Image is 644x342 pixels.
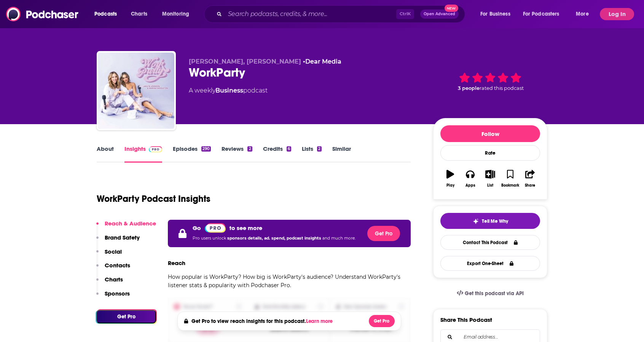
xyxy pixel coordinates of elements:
span: 3 people [458,85,480,91]
button: Get Pro [96,310,156,323]
p: Reach & Audience [105,220,156,227]
button: Apps [460,165,480,192]
span: For Podcasters [523,9,560,19]
button: Learn more [306,318,335,324]
span: rated this podcast [480,85,524,91]
a: InsightsPodchaser Pro [124,145,162,163]
div: A weekly podcast [189,86,268,95]
p: Brand Safety [105,234,140,241]
div: 290 [201,146,211,152]
p: to see more [230,224,262,232]
p: How popular is WorkParty? How big is WorkParty's audience? Understand WorkParty's listener stats ... [168,273,411,289]
span: More [576,9,589,19]
img: Podchaser Pro [149,146,162,152]
div: 3 peoplerated this podcast [433,58,547,105]
button: Log In [600,8,634,20]
button: open menu [518,8,571,20]
button: Charts [96,276,123,290]
img: tell me why sparkle [473,218,479,224]
button: Contacts [96,262,130,276]
a: Business [215,87,243,94]
div: Play [446,183,454,188]
h3: Reach [168,259,185,267]
span: sponsors details, ad. spend, podcast insights [227,236,322,241]
div: Bookmark [501,183,519,188]
span: Charts [131,9,147,19]
a: About [97,145,114,163]
a: Credits6 [263,145,291,163]
button: Brand Safety [96,234,140,248]
button: Follow [440,125,540,142]
button: open menu [89,8,127,20]
div: 2 [317,146,322,152]
img: Podchaser - Follow, Share and Rate Podcasts [6,7,79,21]
div: Search podcasts, credits, & more... [211,5,472,23]
span: • [303,58,341,65]
h4: Get Pro to view reach insights for this podcast. [191,318,335,324]
button: Sponsors [96,290,130,304]
p: Contacts [105,262,130,269]
input: Search podcasts, credits, & more... [225,8,396,20]
span: Monitoring [162,9,189,19]
button: Export One-Sheet [440,256,540,271]
div: Apps [465,183,475,188]
span: For Business [480,9,510,19]
a: Similar [332,145,351,163]
span: [PERSON_NAME], [PERSON_NAME] [189,58,301,65]
button: open menu [157,8,199,20]
button: List [480,165,500,192]
a: Reviews2 [222,145,252,163]
button: Social [96,248,122,262]
a: Contact This Podcast [440,235,540,250]
a: Charts [126,8,152,20]
span: New [445,5,458,12]
span: Get this podcast via API [465,290,524,297]
button: Play [440,165,460,192]
img: Podchaser Pro [205,223,226,233]
a: Lists2 [302,145,322,163]
div: Share [525,183,535,188]
p: Pro users unlock and much more. [193,233,355,244]
span: Open Advanced [424,12,455,16]
div: List [487,183,493,188]
button: Reach & Audience [96,220,156,234]
span: Ctrl K [396,9,414,19]
a: Dear Media [305,58,341,65]
p: Sponsors [105,290,130,297]
h1: WorkParty Podcast Insights [97,193,210,205]
button: Open AdvancedNew [420,10,459,19]
button: tell me why sparkleTell Me Why [440,213,540,229]
button: Get Pro [369,315,395,327]
img: WorkParty [98,53,174,129]
button: open menu [475,8,520,20]
span: Tell Me Why [482,218,508,224]
div: 6 [287,146,291,152]
a: Get this podcast via API [451,284,530,303]
p: Social [105,248,122,255]
button: Share [520,165,540,192]
a: Episodes290 [173,145,211,163]
p: Go [193,224,201,232]
p: Charts [105,276,123,283]
button: Get Pro [367,226,400,241]
h3: Share This Podcast [440,316,492,323]
div: 2 [247,146,252,152]
div: Rate [440,145,540,161]
a: Pro website [205,223,226,233]
button: Bookmark [500,165,520,192]
button: open menu [571,8,598,20]
span: Podcasts [94,9,117,19]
